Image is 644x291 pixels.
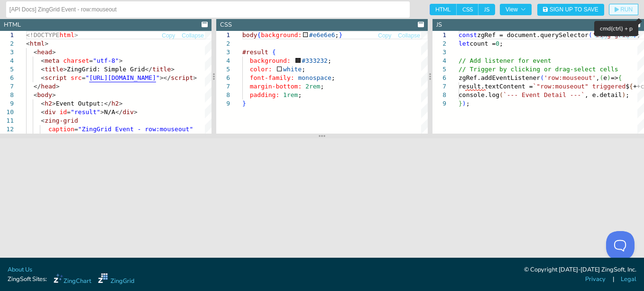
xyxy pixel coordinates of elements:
[45,57,59,64] span: meta
[216,99,230,108] div: 9
[377,31,392,40] button: Copy
[459,100,462,107] span: }
[436,20,442,29] div: JS
[78,126,193,133] span: "ZingGrid Event - row:mouseout"
[89,74,156,81] span: [URL][DOMAIN_NAME]
[378,33,391,39] span: Copy
[104,100,111,107] span: </
[56,100,104,107] span: Event Output:
[626,83,629,90] span: $
[339,31,342,39] span: }
[585,275,606,284] a: Privacy
[550,7,598,12] span: Sign Up to Save
[594,31,608,40] button: Copy
[8,275,47,284] span: ZingSoft Sites:
[181,31,204,40] button: Collapse
[257,31,261,39] span: {
[335,31,339,39] span: ;
[56,83,60,90] span: >
[462,100,466,107] span: )
[182,33,204,39] span: Collapse
[432,39,446,48] div: 2
[459,57,552,64] span: // Add listener for event
[115,108,123,116] span: </
[250,91,280,98] span: padding:
[432,57,446,65] div: 4
[41,83,55,90] span: head
[101,108,104,116] span: >
[503,91,585,98] span: `--- Event Detail ---`
[506,7,526,12] span: View
[621,275,636,284] a: Legal
[193,74,197,81] span: >
[41,117,45,124] span: <
[26,31,59,39] span: <!DOCTYPE
[500,4,532,15] button: View
[8,265,32,274] a: About Us
[261,31,302,39] span: background:
[41,108,45,116] span: <
[432,74,446,82] div: 6
[82,74,85,81] span: =
[41,100,45,107] span: <
[459,74,540,81] span: zgRef.addEventListener
[606,231,635,260] iframe: Toggle Customer Support
[37,91,52,98] span: body
[216,57,230,65] div: 4
[305,83,320,90] span: 2rem
[328,57,331,64] span: ;
[499,40,503,47] span: ;
[320,83,324,90] span: ;
[609,4,638,15] button: RUN
[152,66,171,73] span: title
[524,265,636,275] div: © Copyright [DATE]-[DATE] ZingSoft, Inc.
[41,57,45,64] span: <
[104,108,115,116] span: N/A
[45,117,78,124] span: zing-grid
[216,31,230,39] div: 1
[533,83,626,90] span: `"row:mouseout" triggered
[398,33,420,39] span: Collapse
[430,4,495,15] div: checkbox-group
[250,83,302,90] span: margin-bottom:
[242,100,246,107] span: }
[603,74,607,81] span: e
[160,74,171,81] span: ></
[67,66,145,73] span: ZingGrid: Simple Grid
[52,100,56,107] span: >
[600,25,633,32] span: cmd(ctrl) + p
[250,66,272,73] span: color:
[93,57,119,64] span: "utf-8"
[622,91,626,98] span: )
[432,99,446,108] div: 9
[4,20,21,29] div: HTML
[613,275,614,284] span: |
[9,2,406,17] input: Untitled Demo
[611,74,618,81] span: =>
[537,4,604,16] button: Sign Up to Save
[242,48,268,56] span: #result
[74,126,78,133] span: =
[52,48,56,56] span: >
[161,31,175,40] button: Copy
[620,7,633,12] span: RUN
[216,48,230,57] div: 3
[469,40,496,47] span: count =
[283,66,302,73] span: white
[302,66,305,73] span: ;
[599,74,603,81] span: (
[26,40,30,47] span: <
[283,91,298,98] span: 1rem
[596,74,600,81] span: ,
[459,31,477,39] span: const
[98,273,134,286] a: ZingGrid
[430,4,457,15] span: HTML
[432,82,446,91] div: 7
[457,4,478,15] span: CSS
[145,66,152,73] span: </
[309,31,335,39] span: #e6e6e6
[477,31,589,39] span: zgRef = document.querySelector
[459,83,533,90] span: result.textContent =
[85,74,89,81] span: "
[242,31,257,39] span: body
